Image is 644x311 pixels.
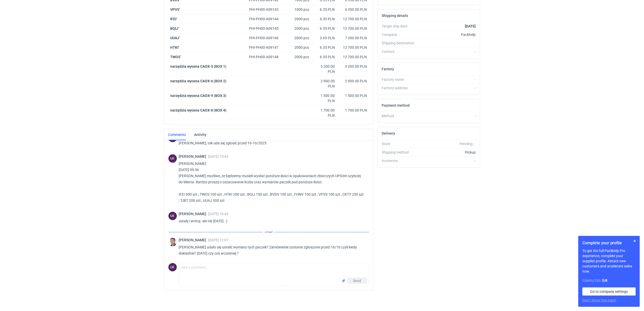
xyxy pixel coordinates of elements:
[170,45,179,49] strong: HTKI'
[313,54,335,59] div: 6.35 PLN
[168,238,177,246] img: Maciej Sikora
[313,93,335,103] div: 1 500.00 PLN
[313,45,335,50] div: 6.35 PLN
[382,113,419,118] div: Method
[419,150,476,155] div: Pickup
[168,263,177,272] div: Łukasz Kowalski
[249,45,284,50] div: PHI-PH00-A09147
[208,154,229,158] span: [DATE] 10:42
[170,17,177,21] strong: IFEI'
[179,154,208,158] span: [PERSON_NAME]
[339,64,367,69] div: 3 200.00 PLN
[582,248,636,274] p: To get the full Packhelp Pro experience, complete your supplier profile. Attract new customers an...
[353,279,361,283] span: Send
[170,108,227,112] strong: narzędzia wycena CAOX-8 (BOX 4)
[179,244,365,256] p: [PERSON_NAME] udało się ustalić wymiary tych paczek? Zamówienie zostanie zgłoszone przed 16/10 cz...
[313,78,335,89] div: 2 900.00 PLN
[313,64,335,74] div: 3 200.00 PLN
[339,54,367,59] div: 12 700.00 PLN
[382,41,419,46] div: Shipping destination
[382,49,419,54] div: Contact
[249,26,284,31] div: PHI-PH00-A09145
[179,218,365,224] p: ustalę i wrócę. ale nie [DATE]. :)
[339,16,367,22] div: 12 700.00 PLN
[339,26,367,31] div: 12 700.00 PLN
[313,16,335,22] div: 6.35 PLN
[465,24,476,28] strong: [DATE]
[382,32,419,37] div: Company
[168,154,177,163] div: Łukasz Kowalski
[208,238,229,242] span: [DATE] 12:07
[582,287,636,296] a: Go to company settings
[179,160,365,204] p: [PERSON_NAME] [DATE] 09:36 [PERSON_NAME] możliwe, że będziemy musieli wysłać poniższe ilości w op...
[382,67,394,71] h2: Factory
[170,94,227,98] strong: narzędzia wycena CAOX-9 (BOX 3)
[382,103,410,107] h2: Payment method
[286,24,311,33] div: 2000 pcs
[249,35,284,41] div: PHI-PH00-A09146
[249,7,284,12] div: PHI-PH00-A09143
[170,26,179,31] strong: BQIJ'
[170,36,180,40] strong: UUAJ'
[168,212,177,220] figcaption: ŁK
[382,158,419,163] div: Incoterms
[602,278,607,283] strong: 5 / 8
[170,7,180,12] strong: VPVS'
[170,64,227,68] strong: narzędzia wycena CAOX-5 (BOX 1)
[582,278,636,283] div: Completed:
[286,33,311,43] div: 2000 pcs
[419,32,476,37] div: Packhelp
[168,129,186,140] a: Comments
[313,108,335,118] div: 1 700.00 PLN
[419,49,476,54] div: -
[263,229,274,235] span: unread
[286,5,311,14] div: 1000 pcs
[419,85,476,91] div: -
[286,43,311,52] div: 2000 pcs
[168,212,177,220] div: Łukasz Kowalski
[179,212,208,216] span: [PERSON_NAME]
[313,26,335,31] div: 6.35 PLN
[339,78,367,84] div: 2 900.00 PLN
[382,77,419,82] div: Factory name
[382,141,419,146] div: State
[419,158,476,163] div: -
[313,7,335,12] div: 6.35 PLN
[382,131,395,135] h2: Delivery
[582,240,636,246] h1: Complete your profile
[249,54,284,59] div: PHI-PH00-A09148
[382,14,408,18] h2: Shipping details
[286,52,311,62] div: 2000 pcs
[348,278,367,284] button: Send
[194,129,207,140] a: Activity
[170,55,181,59] strong: TWOS'
[339,45,367,50] div: 12 700.00 PLN
[582,298,617,303] button: Don’t show this again
[339,108,367,113] div: 1 700.00 PLN
[170,79,227,83] strong: narzędzia wycena CAOX-6 (BOX 2)
[168,154,177,163] figcaption: ŁK
[339,35,367,41] div: 7 300.00 PLN
[286,14,311,24] div: 2000 pcs
[382,85,419,91] div: Factory address
[179,238,208,242] span: [PERSON_NAME]
[632,238,638,244] button: Skip for now
[419,113,476,118] div: -
[382,150,419,155] div: Shipping method
[208,212,229,216] span: [DATE] 10:43
[419,77,476,82] div: -
[459,142,476,146] em: Pending...
[313,35,335,41] div: 3.65 PLN
[168,263,177,272] figcaption: ŁK
[179,140,365,146] p: [PERSON_NAME], tak uda się zgłosić przed 16-10/2025
[382,24,419,29] div: Target ship date
[339,7,367,12] div: 6 350.00 PLN
[339,93,367,98] div: 1 500.00 PLN
[249,16,284,22] div: PHI-PH00-A09144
